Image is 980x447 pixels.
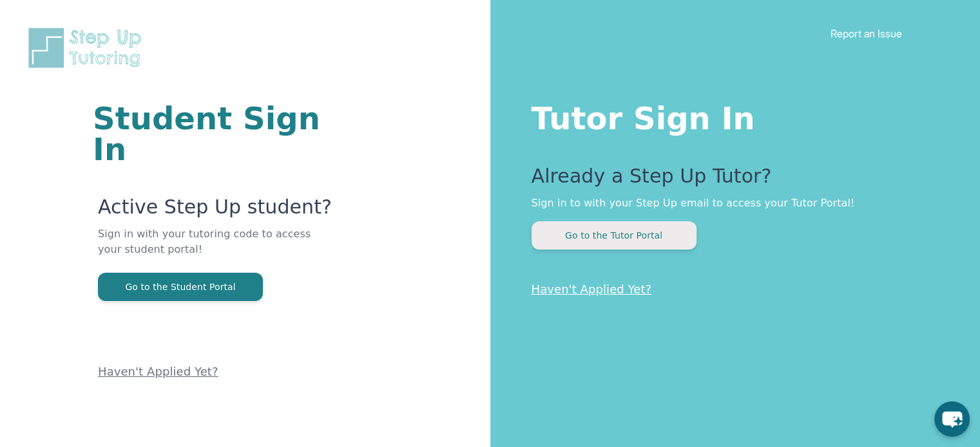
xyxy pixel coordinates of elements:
[98,280,263,293] a: Go to the Student Portal
[532,196,929,211] p: Sign in to with your Step Up email to access your Tutor Portal!
[532,282,652,296] a: Haven't Applied Yet?
[532,229,697,241] a: Go to the Tutor Portal
[98,226,336,273] p: Sign in with your tutoring code to access your student portal!
[98,365,218,378] a: Haven't Applied Yet?
[532,98,929,134] h1: Tutor Sign In
[831,27,902,40] a: Report an Issue
[26,26,149,70] img: Step Up Tutoring horizontal logo
[93,103,336,165] h1: Student Sign In
[532,165,929,196] p: Already a Step Up Tutor?
[934,401,970,437] button: chat-button
[532,221,697,250] button: Go to the Tutor Portal
[98,273,263,301] button: Go to the Student Portal
[98,196,336,226] p: Active Step Up student?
